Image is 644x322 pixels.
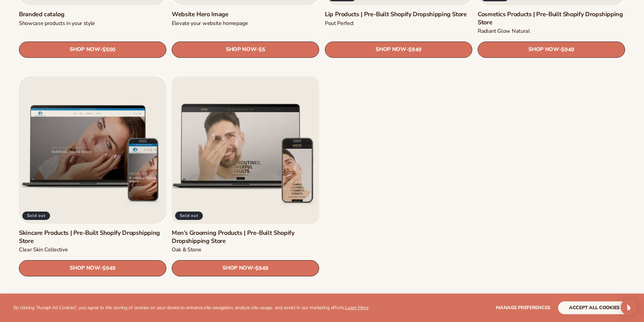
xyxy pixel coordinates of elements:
[376,46,406,53] span: SHOP NOW
[14,305,368,311] p: By clicking "Accept All Cookies", you agree to the storing of cookies on your device to enhance s...
[259,46,265,53] span: $5
[172,10,319,18] a: Website Hero Image
[102,265,116,272] span: $949
[325,10,472,18] a: Lip Products | Pre-Built Shopify Dropshipping Store
[172,41,319,57] a: SHOP NOW- $5
[172,229,319,245] a: Men’s Grooming Products | Pre-Built Shopify Dropshipping Store
[345,304,368,311] a: Learn More
[496,304,550,311] span: Manage preferences
[226,46,256,53] span: SHOP NOW
[172,260,319,276] a: SHOP NOW- $949
[19,260,166,276] a: SHOP NOW- $949
[478,41,625,57] a: SHOP NOW- $949
[478,10,625,26] a: Cosmetics Products | Pre-Built Shopify Dropshipping Store
[325,41,472,57] a: SHOP NOW- $949
[102,46,116,53] span: $500
[528,46,559,53] span: SHOP NOW
[408,46,422,53] span: $949
[256,265,269,272] span: $949
[558,301,630,314] button: accept all cookies
[70,265,100,272] span: SHOP NOW
[496,301,550,314] button: Manage preferences
[561,46,574,53] span: $949
[621,299,637,315] div: Open Intercom Messenger
[19,41,166,57] a: SHOP NOW- $500
[19,229,166,245] a: Skincare Products | Pre-Built Shopify Dropshipping Store
[70,46,100,53] span: SHOP NOW
[222,265,253,272] span: SHOP NOW
[19,10,166,18] a: Branded catalog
